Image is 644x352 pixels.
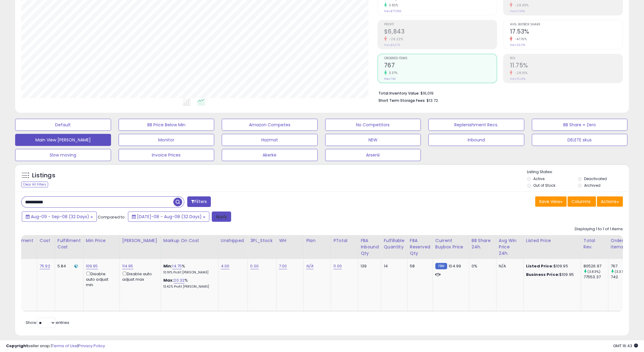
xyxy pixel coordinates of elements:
[526,272,576,277] div: $109.95
[384,57,497,60] span: Ordered Items
[26,320,69,325] span: Show: entries
[250,263,259,269] a: 0.00
[526,263,554,269] b: Listed Price:
[15,119,111,131] button: Default
[306,263,313,269] a: N/A
[22,212,97,222] button: Aug-09 - Sep-08 (32 Days)
[435,263,447,269] small: FBM
[526,263,576,269] div: $109.95
[512,37,527,41] small: -47.15%
[584,263,608,269] div: 80526.97
[187,196,211,207] button: Filters
[119,149,214,161] button: Invoice Prices
[163,278,214,289] div: %
[6,343,28,349] strong: Copyright
[361,237,379,257] div: FBA inbound Qty
[533,176,544,181] label: Active
[611,263,635,269] div: 767
[174,277,185,283] a: 20.32
[387,3,398,8] small: 3.83%
[306,237,328,244] div: Plan
[384,23,497,26] span: Profit
[218,235,248,259] th: CSV column name: cust_attr_4_Unshipped
[384,62,497,70] h2: 767
[333,263,342,269] a: 11.00
[428,134,524,146] button: Inbound
[510,77,525,81] small: Prev: 16.46%
[384,9,401,13] small: Prev: $77,553
[163,263,172,269] b: Min:
[325,149,421,161] button: Arsenii
[222,119,318,131] button: Amazon Competes
[333,237,355,244] div: PTotal
[526,237,578,244] div: Listed Price
[584,183,600,188] label: Archived
[31,214,89,220] span: Aug-09 - Sep-08 (32 Days)
[510,23,623,26] span: Avg. Buybox Share
[611,237,633,250] div: Ordered Items
[325,119,421,131] button: No Competitors
[161,235,218,259] th: The percentage added to the cost of goods (COGS) that forms the calculator for Min & Max prices.
[584,274,608,280] div: 77553.37
[40,263,50,269] a: 75.92
[250,237,274,244] div: 3PL_Stock
[499,263,519,269] div: N/A
[15,149,111,161] button: Slow moving
[119,134,214,146] button: Monitor
[597,196,623,207] button: Actions
[221,237,245,244] div: Unshipped
[384,43,400,47] small: Prev: $9,275
[510,9,525,13] small: Prev: 11.96%
[137,214,202,220] span: [DATE]-08 - Aug-08 (32 Days)
[410,263,428,269] div: 58
[128,212,209,222] button: [DATE]-08 - Aug-08 (32 Days)
[615,269,627,274] small: (3.37%)
[512,71,528,75] small: -28.61%
[535,196,567,207] button: Save View
[384,263,402,269] div: 14
[512,3,528,8] small: -28.93%
[427,98,438,103] span: $13.72
[532,119,628,131] button: BB Share = Zero
[378,91,420,96] b: Total Inventory Value:
[57,237,81,250] div: Fulfillment Cost
[279,263,287,269] a: 7.00
[122,263,133,269] a: 114.95
[86,270,115,288] div: Disable auto adjust min
[378,98,426,103] b: Short Term Storage Fees:
[122,237,158,244] div: [PERSON_NAME]
[98,214,126,220] span: Compared to:
[122,270,156,282] div: Disable auto adjust max
[163,237,216,244] div: Markup on Cost
[378,89,618,96] li: $16,019
[387,37,403,41] small: -26.22%
[276,235,303,259] th: CSV column name: cust_attr_2_WH
[611,274,635,280] div: 742
[384,77,396,81] small: Prev: 742
[435,237,466,250] div: Current Buybox Price
[510,62,623,70] h2: 11.75%
[163,270,214,275] p: 10.19% Profit [PERSON_NAME]
[163,263,214,275] div: %
[527,169,629,175] p: Listing States:
[428,119,524,131] button: Replenishment Recs.
[499,237,521,257] div: Avg Win Price 24h.
[57,263,79,269] div: 5.84
[52,343,77,349] a: Terms of Use
[361,263,377,269] div: 139
[584,237,606,250] div: Total Rev.
[6,343,105,349] div: seller snap | |
[212,212,231,222] button: Apply
[387,71,398,75] small: 3.37%
[221,263,230,269] a: 4.00
[325,134,421,146] button: NEW
[584,176,607,181] label: Deactivated
[86,237,117,244] div: Min Price
[532,134,628,146] button: DELETE skus
[163,277,174,283] b: Max:
[567,196,596,207] button: Columns
[172,263,182,269] a: 14.75
[533,183,555,188] label: Out of Stock
[472,263,492,269] div: 0%
[10,237,34,244] div: Fulfillment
